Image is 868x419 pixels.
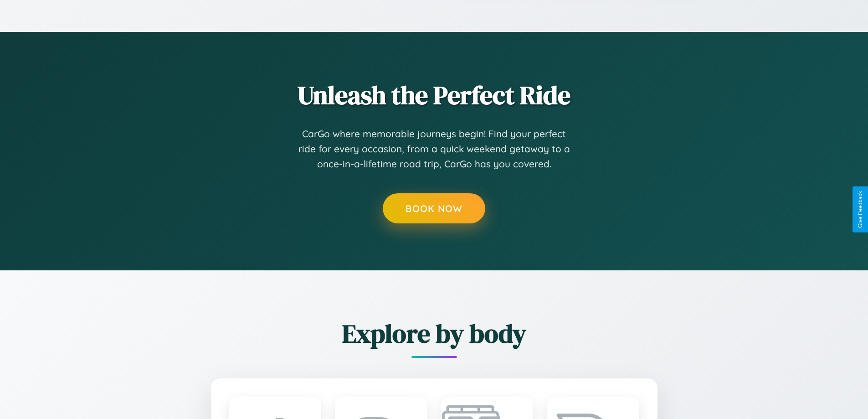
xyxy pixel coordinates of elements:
p: CarGo where memorable journeys begin! Find your perfect ride for every occasion, from a quick wee... [298,126,571,172]
div: Give Feedback [857,191,863,228]
h2: Unleash the Perfect Ride [161,78,708,113]
button: Book Now [383,193,485,223]
h2: Explore by body [161,316,708,351]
